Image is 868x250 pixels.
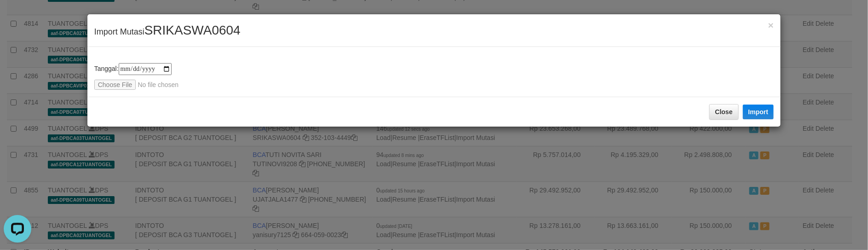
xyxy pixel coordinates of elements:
[743,105,774,119] button: Import
[94,27,241,36] span: Import Mutasi
[768,20,774,30] button: Close
[144,23,241,37] span: SRIKASWA0604
[94,63,774,90] div: Tanggal:
[4,4,31,31] button: Open LiveChat chat widget
[709,104,739,120] button: Close
[768,20,774,30] span: ×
